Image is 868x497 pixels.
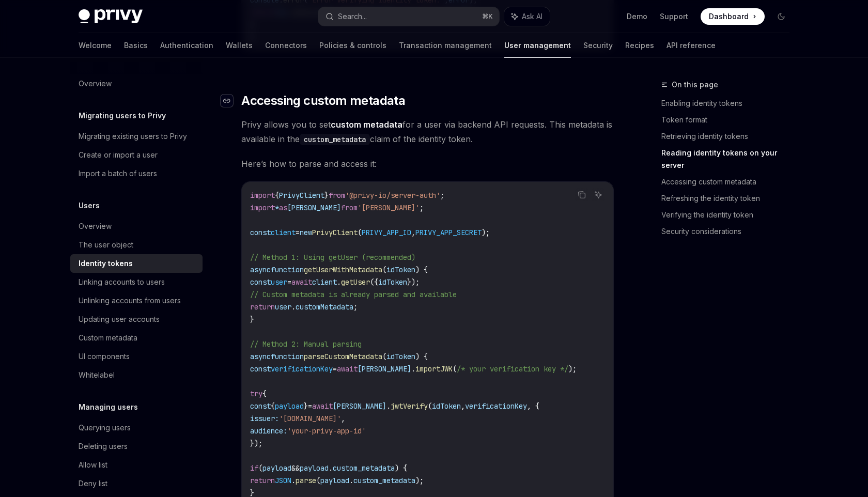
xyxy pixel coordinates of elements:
span: await [312,401,333,411]
button: Search...⌘K [318,7,499,26]
span: ) { [415,265,428,274]
a: Demo [627,11,647,22]
span: && [291,463,300,473]
span: user [271,277,287,287]
span: await [291,277,312,287]
span: ; [353,302,358,312]
a: Verifying the identity token [661,207,798,223]
span: parseCustomMetadata [304,352,382,361]
span: import [250,191,275,200]
span: return [250,476,275,485]
span: getUserWithMetadata [304,265,382,274]
span: try [250,389,262,398]
span: verificationKey [271,364,333,374]
span: . [291,302,296,312]
span: Here’s how to parse and access it: [241,157,614,171]
a: Accessing custom metadata [661,174,798,190]
span: ({ [370,277,378,287]
span: } [250,315,254,324]
span: PrivyClient [279,191,324,200]
a: Connectors [265,33,307,58]
span: user [275,302,291,312]
span: '[DOMAIN_NAME]' [279,414,341,423]
a: Token format [661,112,798,128]
span: ( [316,476,320,485]
div: Deleting users [79,440,128,453]
span: . [329,463,333,473]
img: dark logo [79,9,143,24]
span: , [341,414,345,423]
span: , [461,401,465,411]
span: new [300,228,312,237]
span: . [411,364,415,374]
span: client [271,228,296,237]
span: ( [428,401,432,411]
span: ); [415,476,424,485]
a: Whitelabel [70,366,203,384]
span: JSON [275,476,291,485]
a: Updating user accounts [70,310,203,329]
div: Updating user accounts [79,313,160,325]
span: ( [382,265,386,274]
span: as [279,203,287,212]
div: Unlinking accounts from users [79,294,181,307]
div: The user object [79,239,133,251]
div: Deny list [79,477,107,490]
span: idToken [386,352,415,361]
a: Reading identity tokens on your server [661,145,798,174]
span: if [250,463,258,473]
a: Import a batch of users [70,164,203,183]
span: { [262,389,267,398]
span: , [411,228,415,237]
div: UI components [79,350,130,363]
span: const [250,401,271,411]
span: Accessing custom metadata [241,92,405,109]
span: = [308,401,312,411]
div: Search... [338,10,367,23]
a: Security [583,33,613,58]
span: ( [358,228,362,237]
span: ( [382,352,386,361]
a: Security considerations [661,223,798,240]
span: ) { [395,463,407,473]
span: from [329,191,345,200]
a: Recipes [625,33,654,58]
a: Allow list [70,456,203,474]
a: Refreshing the identity token [661,190,798,207]
span: async [250,265,271,274]
span: idToken [432,401,461,411]
span: function [271,352,304,361]
div: Overview [79,220,112,232]
span: = [333,364,337,374]
span: // Method 2: Manual parsing [250,339,362,349]
div: Custom metadata [79,332,137,344]
a: Support [660,11,688,22]
h5: Managing users [79,401,138,413]
span: [PERSON_NAME] [358,364,411,374]
a: Identity tokens [70,254,203,273]
span: On this page [672,79,718,91]
span: from [341,203,358,212]
code: custom_metadata [300,134,370,145]
span: [PERSON_NAME] [333,401,386,411]
button: Ask AI [592,188,605,201]
span: Dashboard [709,11,749,22]
span: = [296,228,300,237]
span: parse [296,476,316,485]
div: Overview [79,77,112,90]
div: Allow list [79,459,107,471]
a: Linking accounts to users [70,273,203,291]
div: Import a batch of users [79,167,157,180]
span: { [271,401,275,411]
a: Unlinking accounts from users [70,291,203,310]
span: ) { [415,352,428,361]
div: Linking accounts to users [79,276,165,288]
span: , { [527,401,539,411]
span: = [287,277,291,287]
span: }); [407,277,420,287]
span: ); [568,364,577,374]
span: 'your-privy-app-id' [287,426,366,436]
div: Identity tokens [79,257,133,270]
a: Deny list [70,474,203,493]
span: jwtVerify [391,401,428,411]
